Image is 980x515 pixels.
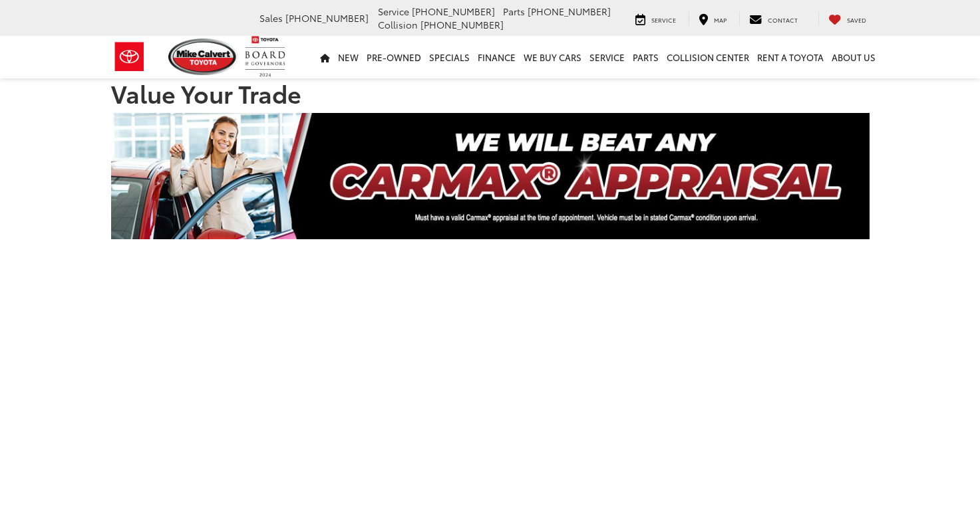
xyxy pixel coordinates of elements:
[111,80,870,106] h1: Value Your Trade
[259,11,283,25] span: Sales
[585,36,629,78] a: Service
[663,36,753,78] a: Collision Center
[528,5,611,18] span: [PHONE_NUMBER]
[474,36,520,78] a: Finance
[420,18,504,31] span: [PHONE_NUMBER]
[334,36,363,78] a: New
[363,36,425,78] a: Pre-Owned
[111,113,870,239] img: CARMAX
[503,5,525,18] span: Parts
[753,36,828,78] a: Rent a Toyota
[378,18,418,31] span: Collision
[425,36,474,78] a: Specials
[828,36,880,78] a: About Us
[168,39,239,75] img: Mike Calvert Toyota
[739,12,808,25] a: Contact
[285,11,369,25] span: [PHONE_NUMBER]
[689,12,736,25] a: Map
[412,5,495,18] span: [PHONE_NUMBER]
[629,36,663,78] a: Parts
[768,15,798,24] span: Contact
[651,15,676,24] span: Service
[847,15,866,24] span: Saved
[818,12,876,25] a: My Saved Vehicles
[625,12,686,25] a: Service
[316,36,334,78] a: Home
[520,36,585,78] a: WE BUY CARS
[714,15,727,24] span: Map
[378,5,409,18] span: Service
[104,35,154,78] img: Toyota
